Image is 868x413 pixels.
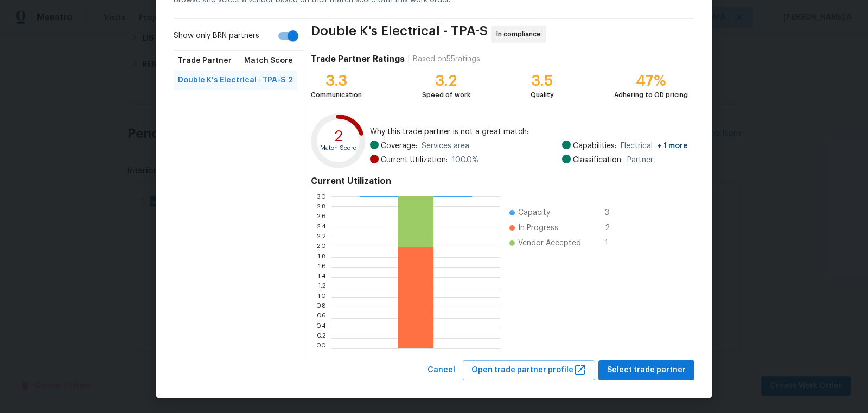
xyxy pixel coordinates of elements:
div: 3.5 [531,75,554,86]
span: 3 [605,207,622,218]
span: Double K's Electrical - TPA-S [311,26,488,43]
div: 3.2 [422,75,470,86]
div: Quality [531,90,554,100]
text: 3.0 [316,193,326,200]
span: Current Utilization: [381,155,448,166]
span: Classification: [573,155,623,166]
text: 0.4 [316,325,326,331]
div: Based on 55 ratings [413,54,480,65]
text: 0.0 [316,345,326,352]
span: Electrical [621,141,688,151]
button: Cancel [423,360,459,380]
text: 1.8 [317,254,326,260]
text: 2 [334,129,343,144]
span: Cancel [427,364,455,377]
span: Capacity [518,207,550,218]
h4: Trade Partner Ratings [311,54,405,65]
text: 0.2 [316,335,326,341]
text: 2.0 [316,244,326,250]
span: Coverage: [381,141,417,151]
button: Open trade partner profile [463,360,595,380]
text: 2.6 [317,213,326,220]
text: 1.6 [318,264,326,270]
span: Double K's Electrical - TPA-S [178,75,285,86]
text: Match Score [320,145,356,151]
span: In Progress [518,223,558,233]
span: 2 [605,223,622,233]
span: Capabilities: [573,141,616,151]
span: In compliance [496,29,545,40]
span: 2 [288,75,293,86]
span: Match Score [244,55,293,66]
span: + 1 more [657,142,688,150]
span: Why this trade partner is not a great match: [370,126,688,137]
span: 1 [605,238,622,249]
text: 2.4 [316,224,326,230]
button: Select trade partner [598,360,694,380]
div: Speed of work [422,90,470,100]
div: Adhering to OD pricing [614,90,688,100]
span: 100.0 % [452,155,478,166]
span: Trade Partner [178,55,232,66]
span: Vendor Accepted [518,238,581,249]
span: Open trade partner profile [471,364,586,377]
h4: Current Utilization [311,176,688,187]
span: Services area [422,141,469,151]
div: 47% [614,75,688,86]
text: 1.4 [317,274,326,281]
text: 2.2 [317,233,326,240]
span: Select trade partner [607,364,686,377]
div: | [405,54,413,65]
text: 0.8 [316,304,326,311]
text: 1.0 [317,294,326,301]
text: 0.6 [316,315,326,321]
text: 2.8 [316,203,326,209]
span: Partner [627,155,653,166]
div: 3.3 [311,75,362,86]
text: 1.2 [318,284,326,291]
span: Show only BRN partners [174,30,259,42]
div: Communication [311,90,362,100]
